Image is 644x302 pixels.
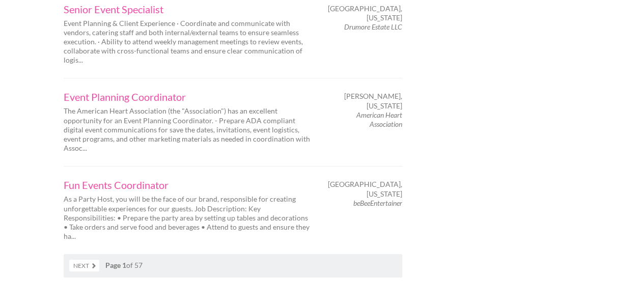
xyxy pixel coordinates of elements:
strong: Page 1 [105,261,126,269]
a: Next [69,260,99,271]
nav: of 57 [64,254,402,278]
a: Event Planning Coordinator [64,92,313,102]
span: [GEOGRAPHIC_DATA], [US_STATE] [328,4,402,22]
span: [GEOGRAPHIC_DATA], [US_STATE] [328,180,402,198]
p: As a Party Host, you will be the face of our brand, responsible for creating unforgettable experi... [64,195,313,241]
em: American Heart Association [356,111,402,128]
a: Senior Event Specialist [64,4,313,14]
em: Drumore Estate LLC [344,22,402,31]
em: beBeeEntertainer [353,199,402,207]
span: [PERSON_NAME], [US_STATE] [331,92,402,110]
p: The American Heart Association (the "Association") has an excellent opportunity for an Event Plan... [64,106,313,153]
p: Event Planning & Client Experience · Coordinate and communicate with vendors, catering staff and ... [64,19,313,65]
a: Fun Events Coordinator [64,180,313,190]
